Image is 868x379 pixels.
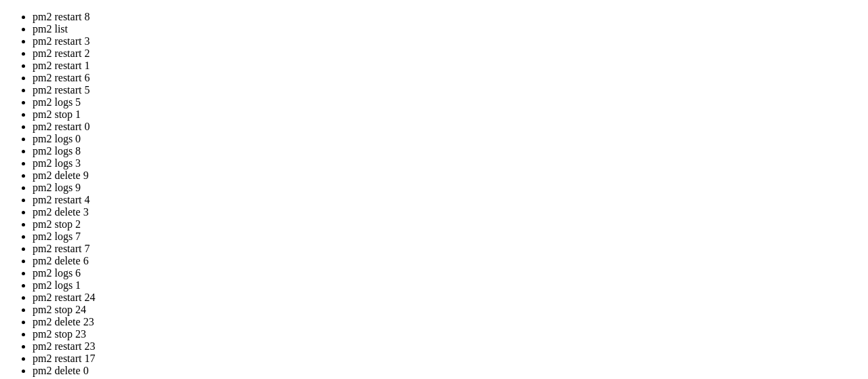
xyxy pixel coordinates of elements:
[33,121,863,133] li: pm2 restart 0
[33,60,863,72] li: pm2 restart 1
[33,304,863,316] li: pm2 stop 24
[33,243,863,255] li: pm2 restart 7
[5,85,692,96] x-row: not required on a system that users do not log into.
[33,169,863,182] li: pm2 delete 9
[33,35,863,47] li: pm2 restart 3
[5,51,692,62] x-row: * Support: [URL][DOMAIN_NAME]
[33,47,863,60] li: pm2 restart 2
[5,39,692,51] x-row: * Management: [URL][DOMAIN_NAME]
[33,157,863,169] li: pm2 logs 3
[5,130,692,142] x-row: pmroot@big-country:~# pm
[33,267,863,279] li: pm2 logs 6
[5,28,692,39] x-row: * Documentation: [URL][DOMAIN_NAME]
[5,119,692,130] x-row: Last login: [DATE] from [TECHNICAL_ID]
[5,5,692,17] x-row: Welcome to Ubuntu 22.04.5 LTS (GNU/Linux 5.15.0-144-generic x86_64)
[33,340,863,353] li: pm2 restart 23
[33,182,863,194] li: pm2 logs 9
[33,316,863,328] li: pm2 delete 23
[5,107,692,119] x-row: To restore this content, you can run the 'unminimize' command.
[33,328,863,340] li: pm2 stop 23
[33,255,863,267] li: pm2 delete 6
[33,292,863,304] li: pm2 restart 24
[33,84,863,96] li: pm2 restart 5
[33,365,863,377] li: pm2 delete 0
[33,133,863,145] li: pm2 logs 0
[33,72,863,84] li: pm2 restart 6
[33,96,863,108] li: pm2 logs 5
[33,194,863,206] li: pm2 restart 4
[33,145,863,157] li: pm2 logs 8
[33,11,863,23] li: pm2 restart 8
[33,279,863,292] li: pm2 logs 1
[33,218,863,231] li: pm2 stop 2
[33,206,863,218] li: pm2 delete 3
[143,130,149,142] div: (24, 11)
[33,231,863,243] li: pm2 logs 7
[5,73,692,85] x-row: This system has been minimized by removing packages and content that are
[33,353,863,365] li: pm2 restart 17
[33,23,863,35] li: pm2 list
[33,108,863,121] li: pm2 stop 1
